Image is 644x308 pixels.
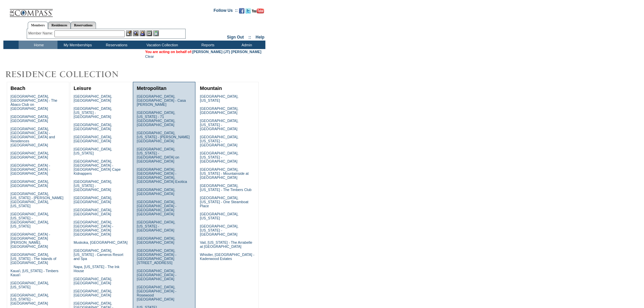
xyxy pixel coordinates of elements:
[145,50,261,54] span: You are acting on behalf of:
[96,41,135,49] td: Reservations
[200,224,238,236] a: [GEOGRAPHIC_DATA], [US_STATE] - [GEOGRAPHIC_DATA]
[200,119,238,131] a: [GEOGRAPHIC_DATA], [US_STATE] - [GEOGRAPHIC_DATA]
[248,35,251,40] span: ::
[153,30,159,36] img: b_calculator.gif
[137,188,175,196] a: [GEOGRAPHIC_DATA], [GEOGRAPHIC_DATA]
[137,94,186,106] a: [GEOGRAPHIC_DATA], [GEOGRAPHIC_DATA] - Casa [PERSON_NAME]
[10,151,49,159] a: [GEOGRAPHIC_DATA], [GEOGRAPHIC_DATA]
[10,192,64,208] a: [GEOGRAPHIC_DATA], [US_STATE] - [PERSON_NAME][GEOGRAPHIC_DATA], [US_STATE]
[28,22,48,29] a: Members
[137,220,175,232] a: [GEOGRAPHIC_DATA], [US_STATE] - [GEOGRAPHIC_DATA]
[200,212,238,220] a: [GEOGRAPHIC_DATA], [US_STATE]
[137,86,166,91] a: Metropolitan
[200,94,238,102] a: [GEOGRAPHIC_DATA], [US_STATE]
[200,167,248,180] a: [GEOGRAPHIC_DATA], [US_STATE] - Mountainside at [GEOGRAPHIC_DATA]
[74,86,91,91] a: Leisure
[137,236,175,244] a: [GEOGRAPHIC_DATA], [GEOGRAPHIC_DATA]
[137,200,176,216] a: [GEOGRAPHIC_DATA], [GEOGRAPHIC_DATA] - [GEOGRAPHIC_DATA] [GEOGRAPHIC_DATA]
[192,50,261,54] a: [PERSON_NAME] (JT) [PERSON_NAME]
[126,30,132,36] img: b_edit.gif
[10,163,50,175] a: [GEOGRAPHIC_DATA] - [GEOGRAPHIC_DATA] - [GEOGRAPHIC_DATA]
[135,41,188,49] td: Vacation Collection
[239,10,244,14] a: Become our fan on Facebook
[245,8,251,14] img: Follow us on Twitter
[200,196,248,208] a: [GEOGRAPHIC_DATA], [US_STATE] - One Steamboat Place
[74,265,120,273] a: Napa, [US_STATE] - The Ink House
[200,151,238,163] a: [GEOGRAPHIC_DATA], [US_STATE] - [GEOGRAPHIC_DATA]
[200,253,254,261] a: Whistler, [GEOGRAPHIC_DATA] - Kadenwood Estates
[137,111,175,127] a: [GEOGRAPHIC_DATA], [US_STATE] - 71 [GEOGRAPHIC_DATA], [GEOGRAPHIC_DATA]
[252,10,264,14] a: Subscribe to our YouTube Channel
[137,285,176,301] a: [GEOGRAPHIC_DATA], [GEOGRAPHIC_DATA] - Rosewood [GEOGRAPHIC_DATA]
[137,131,190,143] a: [GEOGRAPHIC_DATA], [US_STATE] - [PERSON_NAME][GEOGRAPHIC_DATA]
[256,35,264,40] a: Help
[10,115,49,123] a: [GEOGRAPHIC_DATA], [GEOGRAPHIC_DATA]
[3,10,9,10] img: i.gif
[10,293,49,305] a: [GEOGRAPHIC_DATA], [US_STATE] - [GEOGRAPHIC_DATA]
[146,30,152,36] img: Reservations
[9,3,53,17] img: Compass Home
[200,135,238,147] a: [GEOGRAPHIC_DATA], [US_STATE] - [GEOGRAPHIC_DATA]
[10,269,58,277] a: Kaua'i, [US_STATE] - Timbers Kaua'i
[10,94,57,111] a: [GEOGRAPHIC_DATA], [GEOGRAPHIC_DATA] - The Abaco Club on [GEOGRAPHIC_DATA]
[74,180,112,192] a: [GEOGRAPHIC_DATA], [US_STATE] - [GEOGRAPHIC_DATA]
[10,232,50,248] a: [GEOGRAPHIC_DATA] - [GEOGRAPHIC_DATA][PERSON_NAME], [GEOGRAPHIC_DATA]
[200,184,252,192] a: [GEOGRAPHIC_DATA], [US_STATE] - The Timbers Club
[74,135,112,143] a: [GEOGRAPHIC_DATA], [GEOGRAPHIC_DATA]
[200,86,222,91] a: Mountain
[137,269,176,281] a: [GEOGRAPHIC_DATA], [GEOGRAPHIC_DATA] - [GEOGRAPHIC_DATA]
[74,196,112,204] a: [GEOGRAPHIC_DATA], [GEOGRAPHIC_DATA]
[200,240,252,248] a: Vail, [US_STATE] - The Arrabelle at [GEOGRAPHIC_DATA]
[214,7,238,16] td: Follow Us ::
[71,22,96,29] a: Reservations
[74,147,112,155] a: [GEOGRAPHIC_DATA], [US_STATE]
[74,106,112,119] a: [GEOGRAPHIC_DATA], [US_STATE] - [GEOGRAPHIC_DATA]
[57,41,96,49] td: My Memberships
[74,123,112,131] a: [GEOGRAPHIC_DATA], [GEOGRAPHIC_DATA]
[28,30,54,36] div: Member Name:
[145,54,154,58] a: Clear
[252,8,264,14] img: Subscribe to our YouTube Channel
[10,212,49,228] a: [GEOGRAPHIC_DATA], [US_STATE] - [GEOGRAPHIC_DATA], [US_STATE]
[74,159,121,175] a: [GEOGRAPHIC_DATA], [GEOGRAPHIC_DATA] - [GEOGRAPHIC_DATA] Cape Kidnappers
[239,8,244,14] img: Become our fan on Facebook
[227,35,244,40] a: Sign Out
[74,220,113,236] a: [GEOGRAPHIC_DATA], [GEOGRAPHIC_DATA] - [GEOGRAPHIC_DATA] [GEOGRAPHIC_DATA]
[140,30,145,36] img: Impersonate
[200,106,238,115] a: [GEOGRAPHIC_DATA], [GEOGRAPHIC_DATA]
[74,277,112,285] a: [GEOGRAPHIC_DATA], [GEOGRAPHIC_DATA]
[48,22,71,29] a: Residences
[137,147,179,163] a: [GEOGRAPHIC_DATA], [US_STATE] - [GEOGRAPHIC_DATA] on [GEOGRAPHIC_DATA]
[10,281,49,289] a: [GEOGRAPHIC_DATA], [US_STATE]
[10,86,25,91] a: Beach
[10,180,49,188] a: [GEOGRAPHIC_DATA], [GEOGRAPHIC_DATA]
[19,41,57,49] td: Home
[188,41,226,49] td: Reports
[137,248,176,265] a: [GEOGRAPHIC_DATA], [GEOGRAPHIC_DATA] - [GEOGRAPHIC_DATA][STREET_ADDRESS]
[74,208,112,216] a: [GEOGRAPHIC_DATA], [GEOGRAPHIC_DATA]
[10,127,55,147] a: [GEOGRAPHIC_DATA], [GEOGRAPHIC_DATA] - [GEOGRAPHIC_DATA] and Residences [GEOGRAPHIC_DATA]
[245,10,251,14] a: Follow us on Twitter
[10,253,56,265] a: [GEOGRAPHIC_DATA], [US_STATE] - The Islands of [GEOGRAPHIC_DATA]
[74,240,127,244] a: Muskoka, [GEOGRAPHIC_DATA]
[3,68,135,81] img: Destinations by Exclusive Resorts
[74,289,112,297] a: [GEOGRAPHIC_DATA], [GEOGRAPHIC_DATA]
[74,94,112,102] a: [GEOGRAPHIC_DATA], [GEOGRAPHIC_DATA]
[226,41,265,49] td: Admin
[133,30,139,36] img: View
[137,167,187,184] a: [GEOGRAPHIC_DATA], [GEOGRAPHIC_DATA] - [GEOGRAPHIC_DATA], [GEOGRAPHIC_DATA] Exotica
[74,248,123,261] a: [GEOGRAPHIC_DATA], [US_STATE] - Carneros Resort and Spa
